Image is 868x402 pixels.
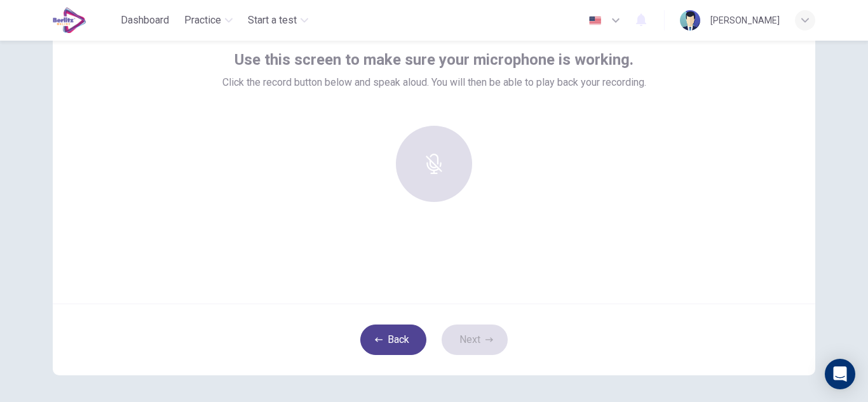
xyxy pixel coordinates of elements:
[234,50,634,70] span: Use this screen to make sure your microphone is working.
[587,16,603,25] img: en
[179,9,238,32] button: Practice
[243,9,313,32] button: Start a test
[360,325,426,355] button: Back
[710,13,780,28] div: [PERSON_NAME]
[121,13,169,28] span: Dashboard
[825,359,855,389] div: Open Intercom Messenger
[53,8,86,33] img: EduSynch logo
[53,8,116,33] a: EduSynch logo
[680,10,700,30] img: Profile picture
[116,9,174,32] button: Dashboard
[184,13,221,28] span: Practice
[248,13,297,28] span: Start a test
[222,75,646,90] span: Click the record button below and speak aloud. You will then be able to play back your recording.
